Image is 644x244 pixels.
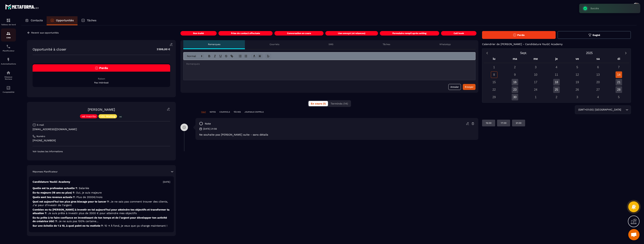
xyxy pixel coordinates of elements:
p: [DATE] [163,180,170,183]
p: [PHONE_NUMBER] [33,139,170,142]
p: [DATE] 21:56 [203,127,217,130]
span: : Je ne suis pas 100% certaine... [57,220,98,223]
a: Contacts [21,16,47,25]
p: Non traité [193,32,204,35]
div: 9 [512,71,518,78]
div: 24 [532,86,539,93]
div: 21 [616,79,622,85]
div: 5 [574,64,581,70]
p: Remarques [208,43,220,46]
p: 21:00 [516,122,521,125]
div: 8 [491,71,497,78]
p: E-mail [37,123,44,126]
img: logo [5,3,39,10]
div: 2 [553,94,560,100]
a: schedulerschedulerPlanificateur [1,42,16,55]
div: 19 [574,79,581,85]
a: social-networksocial-networkRéseaux Sociaux [1,68,16,83]
p: Quels sont tes revenus actuels ? [33,195,170,199]
p: Ne souhaite pas [PERSON_NAME] suite - sans détails [199,133,475,136]
div: 22 [491,86,497,93]
div: 10 [532,71,539,78]
p: Combien es-tu [PERSON_NAME] à investir en toi aujourd’hui pour atteindre tes objectifs et transfo... [33,208,170,215]
p: Sur une échelle de 1 à 10, à quel point es-tu motivée ? [33,224,170,228]
span: Gagné [593,34,600,36]
button: En cours (1) [309,101,328,106]
span: : Salariée [77,187,89,190]
p: Pas intéréssé [33,81,170,84]
div: Search for option [575,105,631,114]
p: Réponses Planificateur [33,170,58,173]
p: Es-tu majeure (18 ans ou plus) ? [33,191,170,194]
img: accountant [6,86,11,90]
div: 28 [616,86,622,93]
p: 15:00 [486,122,491,125]
p: Formulaire rempli après setting [392,32,426,35]
button: Open years overlay [556,50,622,56]
p: Voir toutes les informations [33,150,170,153]
p: [EMAIL_ADDRESS][DOMAIN_NAME] [33,128,170,131]
p: Tableau de bord [1,24,16,26]
a: accountantaccountantComptabilité [1,83,16,96]
p: Contacts [31,19,43,22]
p: Es-tu prête à te faire confiance en investissant de ton temps et de l'argent pour développer ton ... [33,216,170,223]
div: ma [505,56,525,63]
button: Gagné [558,31,631,39]
p: Planificateur [1,50,16,52]
div: 11 [553,71,560,78]
div: 12 [574,71,581,78]
p: JOURNAUX D'APPELS [244,111,264,113]
div: ve [567,56,588,63]
p: TOUT [201,111,206,113]
button: Previous month [484,50,491,56]
div: me [525,56,546,63]
p: Quel est aujourd’hui ton plus gros blocage pour te lancer ? [33,200,170,207]
button: Annuler [448,84,461,90]
p: NOTES [210,111,216,113]
div: sa [588,56,608,63]
div: 14 [616,71,622,78]
p: Comptabilité [1,91,16,93]
button: Open months overlay [491,50,557,56]
p: SMS [329,43,333,46]
div: 1 [491,64,497,70]
div: 17 [532,79,539,85]
div: Calendar days [484,64,629,100]
a: Opportunités [47,16,78,25]
div: 6 [595,64,601,70]
p: note [205,122,211,125]
p: Numéro [37,135,45,138]
a: [PERSON_NAME] [88,108,115,111]
span: : Plus de 2000€/mois [75,196,102,199]
a: automationsautomationsAutomatisations [1,55,16,68]
img: formation [6,31,11,36]
img: formation [6,18,11,23]
div: 15 [491,79,497,85]
button: Next month [622,50,629,56]
div: 30 [512,94,518,100]
p: Conversation en cours [287,32,311,35]
div: Envoyer [465,85,473,89]
span: Perdu [517,34,525,36]
span: : 10 → À fond, je veux que ça change maintenant ! [103,224,167,227]
div: 2 [512,64,518,70]
p: WhatsApp [439,43,451,46]
div: lu [484,56,505,63]
a: formationformationTableau de bord [1,15,16,28]
p: Calendrier de [PERSON_NAME] - Candidature YouGC Academy [482,43,563,46]
p: Opportunités [56,19,74,22]
p: Raison [33,77,170,80]
span: : Oui, je suis majeure [74,191,102,194]
div: 16 [512,79,518,85]
p: 2 599,00 € [153,46,170,53]
p: COURRIELS [219,111,230,113]
p: Call book [454,32,464,35]
p: Quelle est ta profession actuelle ? [33,186,170,190]
div: 27 [595,86,601,93]
span: En cours (1) [311,102,326,105]
p: Courriels [270,43,279,46]
div: je [546,56,567,63]
div: 23 [512,86,518,93]
div: 3 [574,94,581,100]
p: VSL Mailing [100,115,115,118]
